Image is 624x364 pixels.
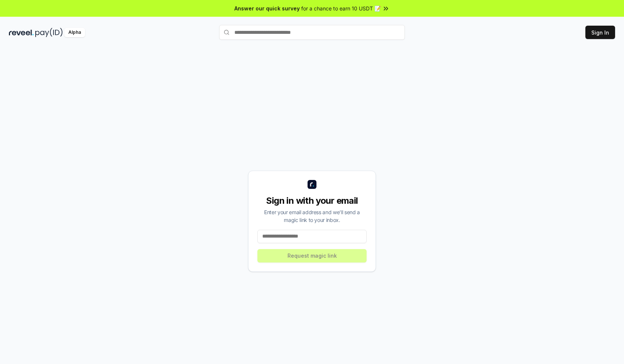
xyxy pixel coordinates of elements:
[585,26,615,39] button: Sign In
[257,195,367,207] div: Sign in with your email
[234,4,300,12] span: Answer our quick survey
[301,4,381,12] span: for a chance to earn 10 USDT 📝
[9,28,34,37] img: reveel_dark
[308,180,316,189] img: logo_small
[257,208,367,224] div: Enter your email address and we’ll send a magic link to your inbox.
[64,28,85,37] div: Alpha
[35,28,63,37] img: pay_id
